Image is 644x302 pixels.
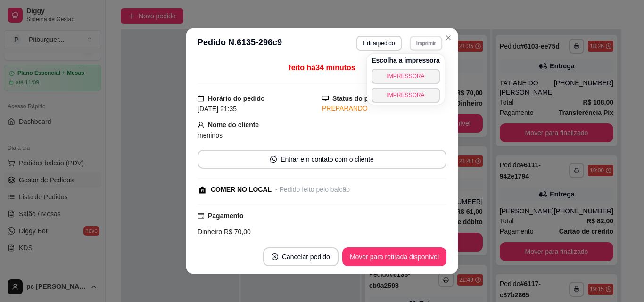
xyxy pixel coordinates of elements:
strong: Status do pedido [332,95,386,102]
span: meninos [198,131,223,139]
span: desktop [322,95,329,102]
div: COMER NO LOCAL [211,185,272,195]
span: credit-card [198,212,204,219]
span: close-circle [272,253,278,260]
button: whats-appEntrar em contato com o cliente [198,150,446,169]
span: Dinheiro [198,228,222,236]
button: Mover para retirada disponível [342,247,446,266]
div: - Pedido feito pelo balcão [275,185,350,195]
span: calendar [198,95,204,102]
button: Imprimir [410,36,442,50]
strong: Horário do pedido [208,95,265,102]
strong: Pagamento [208,212,243,220]
span: R$ 70,00 [222,228,251,236]
span: whats-app [270,156,277,163]
h4: Escolha a impressora [372,56,440,65]
button: IMPRESSORA [372,88,440,103]
div: PREPARANDO [322,104,446,114]
button: close-circleCancelar pedido [263,247,339,266]
button: Editarpedido [356,36,401,51]
h3: Pedido N. 6135-296c9 [198,36,282,51]
span: [DATE] 21:35 [198,105,237,113]
span: user [198,122,204,128]
strong: Nome do cliente [208,121,259,129]
button: Close [441,30,456,45]
button: IMPRESSORA [372,69,440,84]
span: feito há 34 minutos [289,64,355,72]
